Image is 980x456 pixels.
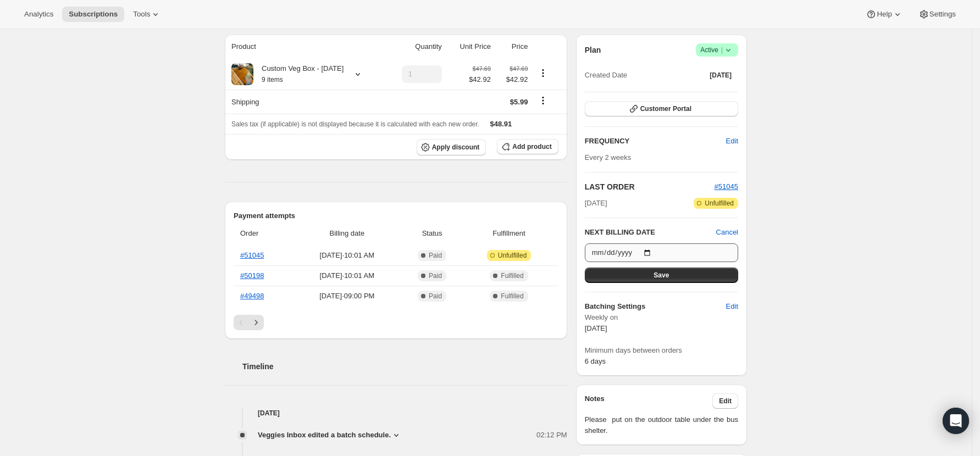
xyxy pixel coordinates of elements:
[231,120,479,128] span: Sales tax (if applicable) is not displayed because it is calculated with each new order.
[715,181,738,192] button: #51045
[654,271,669,280] span: Save
[585,345,738,356] span: Minimum days between orders
[253,63,344,85] div: Custom Veg Box - [DATE]
[585,414,738,436] span: Please put on the outdoor table under the bus shelter.
[640,104,691,113] span: Customer Portal
[225,408,567,419] h4: [DATE]
[498,251,527,260] span: Unfulfilled
[719,397,732,405] span: Edit
[231,63,253,85] img: product img
[585,357,606,365] span: 6 days
[585,181,715,192] h2: LAST ORDER
[510,98,528,106] span: $5.99
[721,46,723,54] span: |
[469,74,491,85] span: $42.92
[715,182,738,191] a: #51045
[585,70,627,81] span: Created Date
[534,67,552,79] button: Product actions
[705,199,734,208] span: Unfulfilled
[473,65,491,72] small: $47.69
[225,90,384,114] th: Shipping
[859,7,909,22] button: Help
[943,408,969,434] div: Open Intercom Messenger
[501,271,523,280] span: Fulfilled
[445,35,494,59] th: Unit Price
[62,7,124,22] button: Subscriptions
[726,301,738,312] span: Edit
[432,143,480,152] span: Apply discount
[296,291,398,302] span: [DATE] · 09:00 PM
[534,94,552,107] button: Shipping actions
[585,136,726,147] h2: FREQUENCY
[242,361,567,372] h2: Timeline
[133,10,150,19] span: Tools
[716,227,738,238] button: Cancel
[501,292,523,301] span: Fulfilled
[712,393,738,409] button: Edit
[417,139,486,155] button: Apply discount
[585,153,632,162] span: Every 2 weeks
[585,324,607,332] span: [DATE]
[497,139,558,154] button: Add product
[405,228,459,239] span: Status
[258,430,391,441] span: Veggies Inbox edited a batch schedule.
[585,227,716,238] h2: NEXT BILLING DATE
[258,430,402,441] button: Veggies Inbox edited a batch schedule.
[585,198,607,209] span: [DATE]
[536,430,567,441] span: 02:12 PM
[726,136,738,147] span: Edit
[494,35,531,59] th: Price
[429,292,442,301] span: Paid
[466,228,551,239] span: Fulfillment
[262,76,283,84] small: 9 items
[912,7,962,22] button: Settings
[719,132,745,150] button: Edit
[429,271,442,280] span: Paid
[929,10,956,19] span: Settings
[512,142,551,151] span: Add product
[240,251,264,259] a: #51045
[384,35,445,59] th: Quantity
[234,221,293,246] th: Order
[700,45,734,55] span: Active
[877,10,892,19] span: Help
[429,251,442,260] span: Paid
[585,101,738,116] button: Customer Portal
[497,74,528,85] span: $42.92
[585,393,713,409] h3: Notes
[710,71,732,80] span: [DATE]
[240,271,264,280] a: #50198
[234,315,558,330] nav: Pagination
[126,7,168,22] button: Tools
[69,10,118,19] span: Subscriptions
[585,45,601,55] h2: Plan
[296,228,398,239] span: Billing date
[24,10,53,19] span: Analytics
[703,68,738,83] button: [DATE]
[296,270,398,281] span: [DATE] · 10:01 AM
[490,120,512,128] span: $48.91
[719,298,745,315] button: Edit
[248,315,264,330] button: Next
[234,210,558,221] h2: Payment attempts
[225,35,384,59] th: Product
[296,250,398,261] span: [DATE] · 10:01 AM
[585,268,738,283] button: Save
[240,292,264,300] a: #49498
[585,312,738,323] span: Weekly on
[585,301,726,312] h6: Batching Settings
[18,7,60,22] button: Analytics
[510,65,528,72] small: $47.69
